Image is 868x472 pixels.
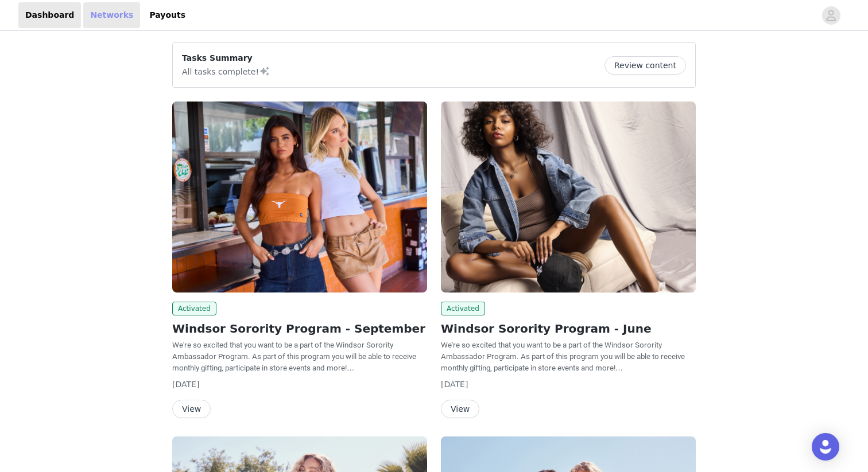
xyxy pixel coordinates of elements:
button: View [441,400,479,418]
span: We're so excited that you want to be a part of the Windsor Sorority Ambassador Program. As part o... [172,341,416,372]
span: Activated [441,302,485,315]
a: View [172,405,211,414]
img: Windsor [441,102,696,292]
span: [DATE] [441,380,468,389]
p: Tasks Summary [182,52,270,64]
a: Networks [83,2,140,28]
h2: Windsor Sorority Program - June [441,320,696,337]
h2: Windsor Sorority Program - September [172,320,427,337]
a: Payouts [142,2,192,28]
button: Review content [604,56,686,75]
img: Windsor [172,102,427,292]
button: View [172,400,211,418]
span: Activated [172,302,216,315]
a: View [441,405,479,414]
p: All tasks complete! [182,64,270,78]
div: Open Intercom Messenger [812,433,839,461]
div: avatar [826,6,836,25]
span: [DATE] [172,380,199,389]
span: We're so excited that you want to be a part of the Windsor Sorority Ambassador Program. As part o... [441,341,685,372]
a: Dashboard [18,2,81,28]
